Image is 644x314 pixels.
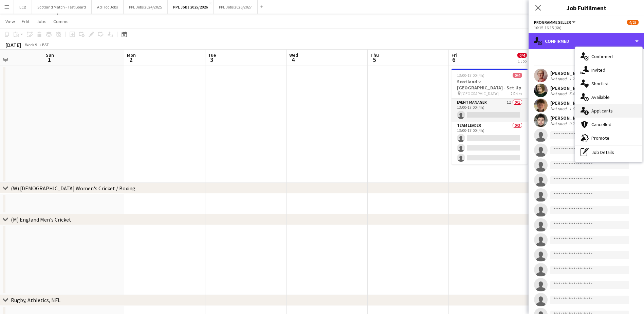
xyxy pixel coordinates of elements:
div: Not rated [550,121,568,126]
div: 10:15-16:15 (6h) [534,25,639,30]
span: 4 [288,56,298,64]
div: [PERSON_NAME] [550,85,586,91]
span: View [5,18,15,24]
h3: Scotland v [GEOGRAPHIC_DATA] - Set Up [452,78,528,91]
app-card-role: Team Leader0/313:00-17:00 (4h) [452,122,528,164]
span: Applicants [591,108,613,114]
span: 3 [207,56,216,64]
span: 1 [45,56,54,64]
span: Available [591,94,610,100]
span: Edit [22,18,30,24]
div: 5.44mi [568,91,582,96]
div: 1 Job [518,58,527,64]
div: [DATE] [5,41,21,48]
app-card-role: Event Manager1I0/113:00-17:00 (4h) [452,99,528,122]
div: 0.27mi [568,121,582,126]
span: Tue [208,52,216,58]
a: Jobs [34,17,49,26]
span: Thu [370,52,379,58]
div: [PERSON_NAME] [550,70,586,76]
button: ECB [14,0,32,14]
button: PPL Jobs 2026/2027 [214,0,258,14]
button: PPL Jobs 2024/2025 [124,0,168,14]
div: Rugby, Athletics, NFL [11,297,60,303]
h3: Job Fulfilment [529,3,644,12]
span: 2 [126,56,136,64]
a: Comms [51,17,71,26]
div: [PERSON_NAME] [550,115,586,121]
a: View [3,17,18,26]
button: PPL Jobs 2025/2026 [168,0,214,14]
span: Shortlist [591,81,609,87]
span: Comms [53,18,69,24]
span: Fri [452,52,457,58]
a: Edit [19,17,32,26]
div: Not rated [550,91,568,96]
span: [GEOGRAPHIC_DATA] [461,91,499,96]
span: Jobs [36,18,47,24]
span: Wed [289,52,298,58]
span: Week 9 [22,42,39,47]
span: Programme Seller [534,20,571,25]
app-job-card: 13:00-17:00 (4h)0/4Scotland v [GEOGRAPHIC_DATA] - Set Up [GEOGRAPHIC_DATA]2 RolesEvent Manager1I0... [452,69,528,164]
div: Confirmed [529,33,644,49]
button: Scotland Match - Test Board [32,0,92,14]
span: Cancelled [591,121,611,127]
div: [PERSON_NAME] [550,100,586,106]
div: (M) England Men's Cricket [11,216,71,223]
button: Ad Hoc Jobs [92,0,124,14]
div: Not rated [550,76,568,81]
div: (W) [DEMOGRAPHIC_DATA] Women's Cricket / Boxing [11,185,135,192]
div: 1.24mi [568,76,582,81]
span: Invited [591,67,605,73]
span: 6 [450,56,457,64]
span: Sun [46,52,54,58]
div: 1.6mi [568,106,580,111]
span: Confirmed [591,53,613,59]
span: 13:00-17:00 (4h) [457,73,484,78]
span: 4/25 [627,20,639,25]
span: 0/4 [517,53,527,58]
div: BST [42,42,49,47]
span: 0/4 [513,73,522,78]
span: 2 Roles [511,91,522,96]
span: 5 [369,56,379,64]
div: Not rated [550,106,568,111]
span: Mon [127,52,136,58]
button: Programme Seller [534,20,576,25]
div: Job Details [575,145,642,159]
span: Promote [591,135,609,141]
